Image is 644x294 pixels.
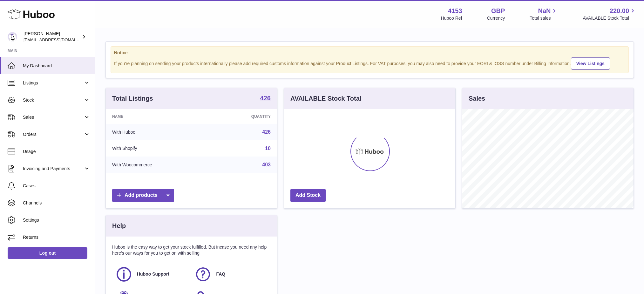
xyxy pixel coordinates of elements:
div: Huboo Ref [441,15,462,21]
td: With Woocommerce [106,157,212,173]
span: 220.00 [610,7,629,15]
a: 426 [260,95,271,103]
a: 220.00 AVAILABLE Stock Total [583,7,636,21]
a: FAQ [194,266,267,283]
div: [PERSON_NAME] [24,31,81,43]
a: Log out [8,247,87,259]
strong: GBP [491,7,505,15]
span: Invoicing and Payments [23,166,84,172]
span: Returns [23,234,90,240]
th: Quantity [212,109,277,124]
span: Settings [23,217,90,223]
span: [EMAIL_ADDRESS][DOMAIN_NAME] [24,37,93,42]
a: View Listings [571,57,610,70]
strong: 426 [260,95,271,101]
th: Name [106,109,212,124]
span: Stock [23,97,84,103]
h3: AVAILABLE Stock Total [290,94,361,103]
td: With Huboo [106,124,212,140]
a: 426 [262,129,271,135]
a: Add products [112,189,174,202]
span: Listings [23,80,84,86]
a: 10 [265,146,271,151]
div: If you're planning on sending your products internationally please add required customs informati... [114,57,625,70]
span: Orders [23,131,84,137]
span: AVAILABLE Stock Total [583,15,636,21]
td: With Shopify [106,140,212,157]
span: My Dashboard [23,63,90,69]
a: NaN Total sales [530,7,558,21]
a: 403 [262,162,271,167]
span: Usage [23,149,90,155]
span: Cases [23,183,90,189]
img: internalAdmin-4153@internal.huboo.com [8,32,17,42]
span: Channels [23,200,90,206]
h3: Help [112,222,126,230]
span: Huboo Support [137,271,169,277]
div: Currency [487,15,505,21]
span: Sales [23,114,84,120]
span: NaN [538,7,551,15]
span: Total sales [530,15,558,21]
a: Huboo Support [115,266,188,283]
h3: Total Listings [112,94,153,103]
strong: 4153 [448,7,462,15]
a: Add Stock [290,189,326,202]
p: Huboo is the easy way to get your stock fulfilled. But incase you need any help here's our ways f... [112,244,271,256]
strong: Notice [114,50,625,56]
h3: Sales [469,94,485,103]
span: FAQ [216,271,225,277]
